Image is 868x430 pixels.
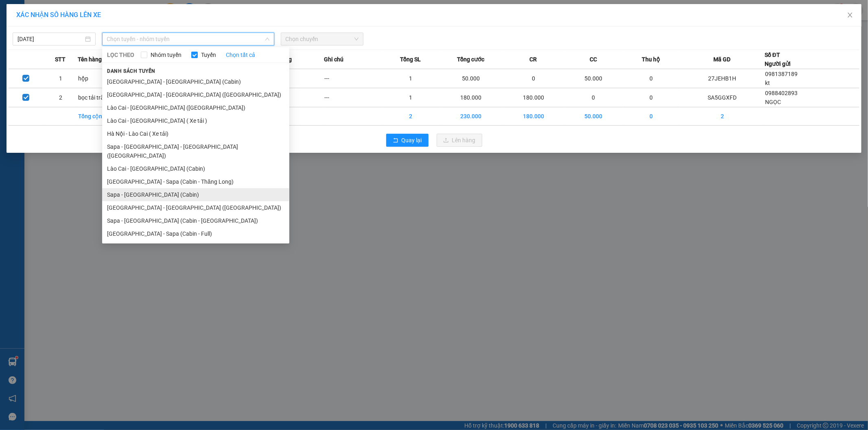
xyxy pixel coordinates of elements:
a: Chọn tất cả [226,50,255,59]
li: [GEOGRAPHIC_DATA] - [GEOGRAPHIC_DATA] (Cabin) [102,75,289,88]
td: 50.000 [564,69,622,88]
span: Chọn tuyến - nhóm tuyến [107,33,269,45]
button: Close [839,4,861,27]
span: NGỌC [765,99,781,105]
span: 0981387189 [765,71,798,77]
td: 0 [623,88,680,107]
td: hộp [78,69,136,88]
td: 0 [564,88,622,107]
input: 14/09/2025 [17,35,83,43]
li: Sapa - [GEOGRAPHIC_DATA] (Cabin - [GEOGRAPHIC_DATA]) [102,214,289,227]
span: Nhóm tuyến [147,50,185,59]
li: Hà Nội - Lào Cai ( Xe tải) [102,127,289,140]
td: 2 [43,88,78,107]
span: LỌC THEO [107,50,134,59]
span: close [847,12,853,18]
span: 0988402893 [765,90,798,96]
span: CR [529,55,537,64]
li: [GEOGRAPHIC_DATA] - [GEOGRAPHIC_DATA] ([GEOGRAPHIC_DATA]) [102,88,289,101]
button: rollbackQuay lại [386,134,429,147]
td: 180.000 [502,107,564,126]
span: Danh sách tuyến [102,67,160,75]
td: 180.000 [502,88,564,107]
span: Tên hàng [78,55,102,64]
li: Lào Cai - [GEOGRAPHIC_DATA] (Cabin) [102,162,289,175]
td: 2 [680,107,765,126]
td: Tổng cộng [78,107,136,126]
td: 1 [43,69,78,88]
b: [DOMAIN_NAME] [109,7,197,20]
span: Quay lại [402,136,422,145]
span: Tuyến [198,50,219,59]
h2: SA5GGXFD [4,47,66,61]
td: 1 [382,69,440,88]
li: Sapa - [GEOGRAPHIC_DATA] - [GEOGRAPHIC_DATA] ([GEOGRAPHIC_DATA]) [102,140,289,162]
td: 0 [502,69,564,88]
td: 230.000 [440,107,502,126]
div: Số ĐT Người gửi [765,50,791,68]
td: SA5GGXFD [680,88,765,107]
img: logo.jpg [4,7,45,47]
span: Tổng SL [400,55,421,64]
b: Sao Việt [49,19,99,33]
td: 1 [382,88,440,107]
td: --- [324,69,382,88]
td: 27JEHB1H [680,69,765,88]
td: 180.000 [440,88,502,107]
span: down [265,37,270,41]
span: Mã GD [714,55,731,64]
li: Lào Cai - [GEOGRAPHIC_DATA] ([GEOGRAPHIC_DATA]) [102,101,289,114]
td: --- [324,88,382,107]
li: [GEOGRAPHIC_DATA] - Sapa (Cabin - Thăng Long) [102,175,289,188]
span: XÁC NHẬN SỐ HÀNG LÊN XE [16,11,101,19]
td: bọc tải trắng [78,88,136,107]
li: Lào Cai - [GEOGRAPHIC_DATA] ( Xe tải ) [102,114,289,127]
span: Ghi chú [324,55,344,64]
li: [GEOGRAPHIC_DATA] - [GEOGRAPHIC_DATA] ([GEOGRAPHIC_DATA]) [102,201,289,214]
td: 50.000 [564,107,622,126]
span: Chọn chuyến [286,33,359,45]
span: kt [765,80,770,86]
span: Thu hộ [642,55,660,64]
span: Tổng cước [457,55,484,64]
h2: VP Nhận: VP Nhận 779 Giải Phóng [43,47,197,124]
td: 0 [623,107,680,126]
td: --- [267,69,324,88]
td: --- [267,88,324,107]
li: [GEOGRAPHIC_DATA] - Sapa (Cabin - Full) [102,227,289,240]
td: 2 [382,107,440,126]
td: 50.000 [440,69,502,88]
button: uploadLên hàng [437,134,482,147]
li: Sapa - [GEOGRAPHIC_DATA] (Cabin) [102,188,289,201]
span: rollback [393,137,398,144]
span: STT [55,55,66,64]
span: CC [590,55,597,64]
td: 0 [623,69,680,88]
